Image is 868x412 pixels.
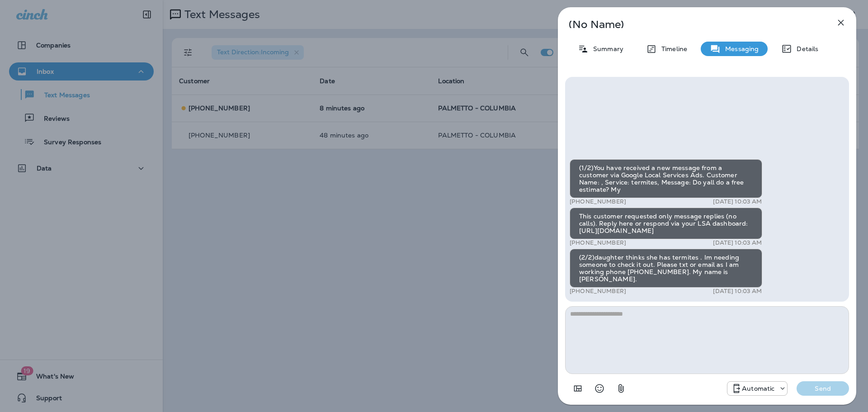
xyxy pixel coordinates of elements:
[713,288,762,295] p: [DATE] 10:03 AM
[721,45,759,52] p: Messaging
[589,45,623,52] p: Summary
[570,208,762,239] div: This customer requested only message replies (no calls). Reply here or respond via your LSA dashb...
[570,249,762,288] div: (2/2)daughter thinks she has termites . Im needing someone to check it out. Please txt or email a...
[569,379,587,398] button: Add in a premade template
[570,159,762,198] div: (1/2)You have received a new message from a customer via Google Local Services Ads. Customer Name...
[590,379,609,398] button: Select an emoji
[713,239,762,246] p: [DATE] 10:03 AM
[570,288,626,295] p: [PHONE_NUMBER]
[570,198,626,205] p: [PHONE_NUMBER]
[657,45,687,52] p: Timeline
[742,385,774,392] p: Automatic
[713,198,762,205] p: [DATE] 10:03 AM
[570,239,626,246] p: [PHONE_NUMBER]
[569,21,816,28] p: (No Name)
[792,45,818,52] p: Details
